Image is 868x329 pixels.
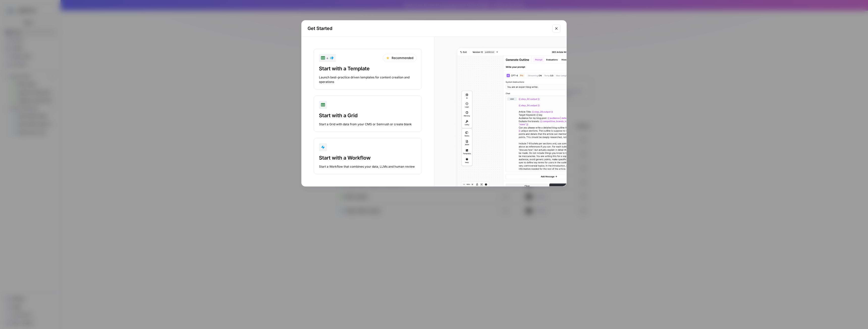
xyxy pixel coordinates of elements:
[383,54,417,62] div: Recommended
[314,96,422,132] button: Start with a GridStart a Grid with data from your CMS or Semrush or create blank
[319,122,417,127] div: Start a Grid with data from your CMS or Semrush or create blank
[314,138,422,174] button: Start with a WorkflowStart a Workflow that combines your data, LLMs and human review
[314,49,422,89] button: +RecommendedStart with a TemplateLaunch best-practice driven templates for content creation and o...
[319,164,417,169] div: Start a Workflow that combines your data, LLMs and human review
[319,65,417,72] div: Start with a Template
[319,154,417,161] div: Start with a Workflow
[319,112,417,119] div: Start with a Grid
[319,75,417,84] div: Launch best-practice driven templates for content creation and operations
[552,24,560,33] button: Close modal
[308,25,549,32] h2: Get Started
[321,55,334,61] div: +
